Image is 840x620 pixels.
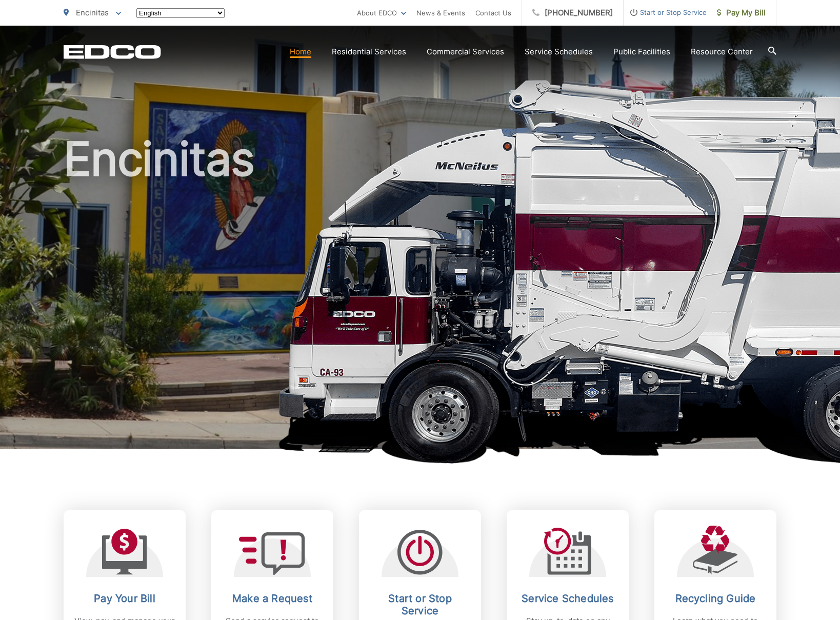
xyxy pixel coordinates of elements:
a: News & Events [416,7,465,19]
h2: Start or Stop Service [369,592,471,617]
select: Select a language [136,8,225,18]
a: Residential Services [332,46,406,58]
a: Resource Center [691,46,753,58]
a: EDCD logo. Return to the homepage. [64,45,161,59]
a: Contact Us [475,7,511,19]
h2: Pay Your Bill [74,592,175,605]
a: Commercial Services [427,46,504,58]
a: Public Facilities [613,46,670,58]
h1: Encinitas [64,133,776,458]
a: Service Schedules [525,46,593,58]
a: About EDCO [357,7,406,19]
span: Encinitas [76,8,109,17]
h2: Recycling Guide [665,592,766,605]
h2: Make a Request [222,592,323,605]
a: Home [290,46,311,58]
h2: Service Schedules [517,592,618,605]
span: Pay My Bill [717,7,766,19]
